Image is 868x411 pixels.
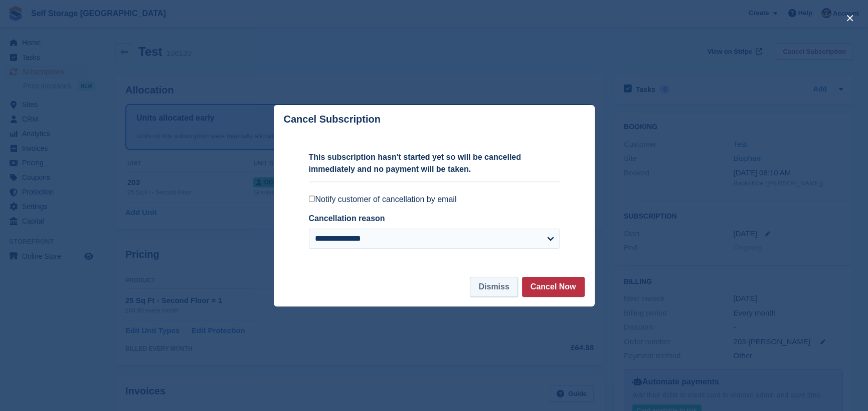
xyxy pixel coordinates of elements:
input: Notify customer of cancellation by email [309,195,315,202]
p: This subscription hasn't started yet so will be cancelled immediately and no payment will be taken. [309,151,560,175]
p: Cancel Subscription [284,114,381,125]
button: Dismiss [470,277,517,297]
label: Cancellation reason [309,214,385,223]
button: Cancel Now [522,277,585,297]
button: close [842,10,858,26]
label: Notify customer of cancellation by email [309,194,560,204]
